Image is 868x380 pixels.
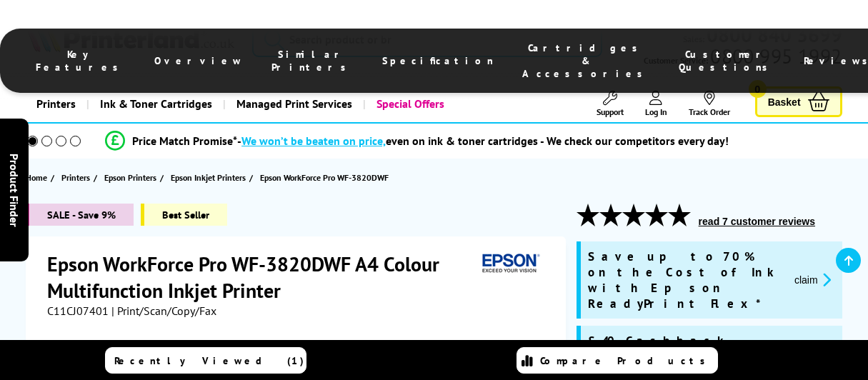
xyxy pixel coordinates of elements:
a: Special Offers [363,86,455,122]
button: promo-description [790,271,835,288]
a: Log In [645,91,667,117]
span: Specification [382,54,494,67]
span: Epson Inkjet Printers [171,170,246,185]
span: Epson Printers [104,170,156,185]
a: Epson WorkForce Pro WF-3820DWF [260,170,392,185]
img: Epson [477,251,542,277]
span: Epson WorkForce Pro WF-3820DWF [260,170,389,185]
span: Product Finder [7,154,21,227]
a: Printers [26,86,86,122]
a: Managed Print Services [223,86,363,122]
span: Home [26,170,47,185]
span: Printers [61,170,90,185]
h1: Epson WorkForce Pro WF-3820DWF A4 Colour Multifunction Inkjet Printer [47,251,476,304]
button: read 7 customer reviews [694,215,819,228]
div: - even on ink & toner cartridges - We check our competitors every day! [237,134,729,148]
span: Overview [154,54,243,67]
a: Printers [61,170,94,185]
span: Save up to 70% on the Cost of Ink with Epson ReadyPrint Flex* [588,249,783,311]
a: Basket 0 [755,86,842,117]
li: modal_Promise [7,129,827,154]
span: Basket [768,92,801,111]
span: Compare Products [540,354,713,367]
span: Log In [645,106,667,117]
span: Recently Viewed (1) [114,354,304,367]
span: Support [597,106,624,117]
span: Similar Printers [271,48,354,74]
a: Epson Inkjet Printers [171,170,249,185]
span: Cartridges & Accessories [522,41,650,80]
a: Recently Viewed (1) [105,347,306,374]
span: C11CJ07401 [47,304,109,318]
a: Ink & Toner Cartridges [86,86,223,122]
span: | Print/Scan/Copy/Fax [111,304,216,318]
a: Track Order [689,91,730,117]
a: Compare Products [517,347,718,374]
span: Price Match Promise* [132,134,237,148]
a: Epson Printers [104,170,160,185]
a: Home [26,170,51,185]
span: Ink & Toner Cartridges [100,86,212,122]
a: Support [597,91,624,117]
span: Best Seller [141,204,227,226]
span: Customer Questions [679,48,775,74]
span: SALE - Save 9% [26,204,134,226]
span: We won’t be beaten on price, [241,134,386,148]
span: Key Features [36,48,126,74]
